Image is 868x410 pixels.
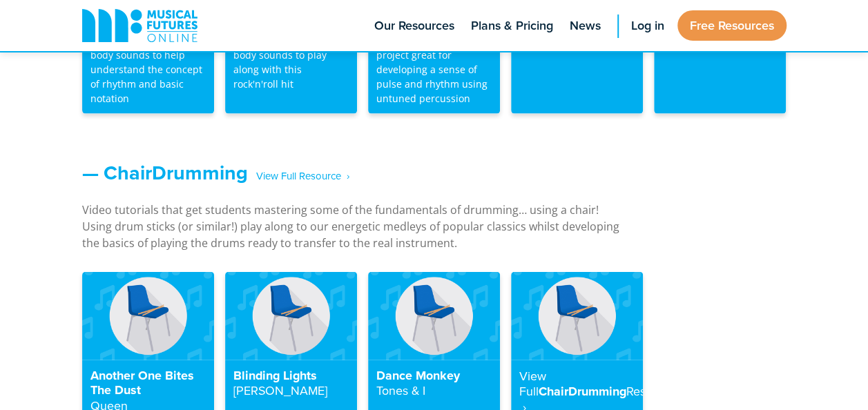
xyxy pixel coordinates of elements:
p: In groups or individually, use your body sounds to play along with this rock'n'roll hit [233,19,349,91]
span: ‎ ‎ ‎ View Full Resource‎‏‏‎ ‎ › [248,164,349,188]
h4: Dance Monkey [376,369,492,399]
a: Free Resources [677,10,787,41]
span: Log in [631,17,664,35]
strong: Tones & I [376,382,425,399]
strong: [PERSON_NAME] [233,382,327,399]
p: Video tutorials that get students mastering some of the fundamentals of drumming… using a chair! ... [82,202,621,251]
h4: Blinding Lights [233,369,349,399]
p: This excerpt is fun for the whole class, use body sounds to help understand the concept of rhythm... [90,19,206,106]
span: Plans & Pricing [471,17,553,35]
span: Our Resources [374,17,454,35]
p: An introductory lesson to Percussion Play, a project great for developing a sense of pulse and rh... [376,19,492,106]
strong: View Full [519,367,546,400]
a: — ChairDrumming‎ ‎ ‎ View Full Resource‎‏‏‎ ‎ › [82,158,349,187]
span: News [570,17,601,35]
